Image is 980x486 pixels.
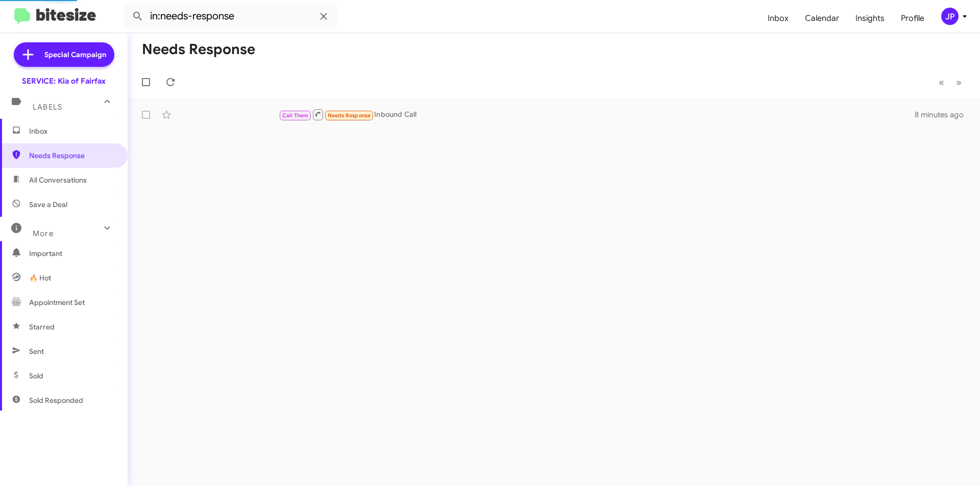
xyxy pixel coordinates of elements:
[915,110,972,120] div: 8 minutes ago
[29,273,51,283] span: 🔥 Hot
[759,4,797,33] a: Inbox
[941,8,959,25] div: JP
[29,150,116,161] span: Needs Response
[29,126,116,136] span: Inbox
[44,49,106,60] span: Special Campaign
[279,108,915,121] div: Inbound Call
[933,72,950,93] button: Previous
[29,297,85,308] span: Appointment Set
[29,395,83,405] span: Sold Responded
[956,76,962,89] span: »
[282,112,309,119] span: Call Them
[29,199,67,210] span: Save a Deal
[29,175,87,185] span: All Conversations
[29,248,116,259] span: Important
[29,346,44,356] span: Sent
[797,4,847,33] a: Calendar
[328,112,371,119] span: Needs Response
[939,76,944,89] span: «
[33,103,62,112] span: Labels
[29,371,43,381] span: Sold
[933,8,969,25] button: JP
[950,72,968,93] button: Next
[14,42,114,67] a: Special Campaign
[847,4,893,33] a: Insights
[893,4,933,33] a: Profile
[33,229,54,238] span: More
[29,322,55,332] span: Starred
[933,72,968,93] nav: Page navigation example
[142,41,255,58] h1: Needs Response
[22,76,106,86] div: SERVICE: Kia of Fairfax
[124,4,338,29] input: Search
